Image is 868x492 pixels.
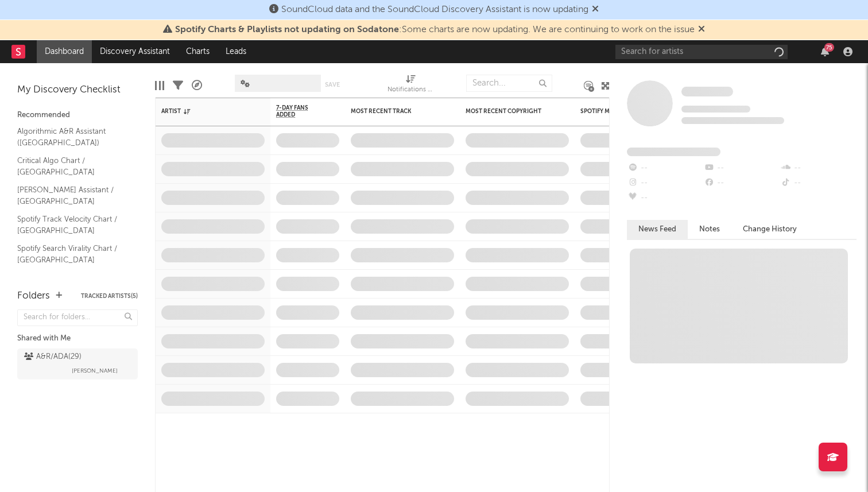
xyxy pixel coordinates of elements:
[681,86,733,98] a: Some Artist
[192,69,202,102] div: A&R Pipeline
[681,117,784,124] span: 0 fans last week
[92,40,178,63] a: Discovery Assistant
[592,5,599,14] span: Dismiss
[627,161,703,176] div: --
[281,5,588,14] span: SoundCloud data and the SoundCloud Discovery Assistant is now updating
[37,40,92,63] a: Dashboard
[17,125,126,149] a: Algorithmic A&R Assistant ([GEOGRAPHIC_DATA])
[175,25,399,34] span: Spotify Charts & Playlists not updating on Sodatone
[24,350,82,364] div: A&R/ADA ( 29 )
[466,108,552,115] div: Most Recent Copyright
[703,176,780,191] div: --
[17,348,138,379] a: A&R/ADA(29)[PERSON_NAME]
[155,69,164,102] div: Edit Columns
[387,83,433,97] div: Notifications (Artist)
[17,184,126,207] a: [PERSON_NAME] Assistant / [GEOGRAPHIC_DATA]
[173,69,183,102] div: Filters
[81,293,138,299] button: Tracked Artists(5)
[466,75,552,92] input: Search...
[17,83,138,97] div: My Discovery Checklist
[17,332,138,346] div: Shared with Me
[698,25,705,34] span: Dismiss
[688,220,731,239] button: Notes
[703,161,780,176] div: --
[17,242,126,266] a: Spotify Search Virality Chart / [GEOGRAPHIC_DATA]
[627,148,720,156] span: Fans Added by Platform
[627,220,688,239] button: News Feed
[17,309,138,326] input: Search for folders...
[17,154,126,178] a: Critical Algo Chart / [GEOGRAPHIC_DATA]
[17,213,126,237] a: Spotify Track Velocity Chart / [GEOGRAPHIC_DATA]
[824,43,834,52] div: 75
[325,82,340,88] button: Save
[387,69,433,102] div: Notifications (Artist)
[17,289,50,303] div: Folders
[681,87,733,96] span: Some Artist
[218,40,254,63] a: Leads
[780,161,857,176] div: --
[627,176,703,191] div: --
[276,104,322,118] span: 7-Day Fans Added
[627,191,703,206] div: --
[175,25,695,34] span: : Some charts are now updating. We are continuing to work on the issue
[615,45,788,59] input: Search for artists
[178,40,218,63] a: Charts
[351,108,437,115] div: Most Recent Track
[72,364,118,378] span: [PERSON_NAME]
[580,108,666,115] div: Spotify Monthly Listeners
[161,108,247,115] div: Artist
[17,109,138,122] div: Recommended
[780,176,857,191] div: --
[681,106,750,113] span: Tracking Since: [DATE]
[731,220,808,239] button: Change History
[821,47,829,56] button: 75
